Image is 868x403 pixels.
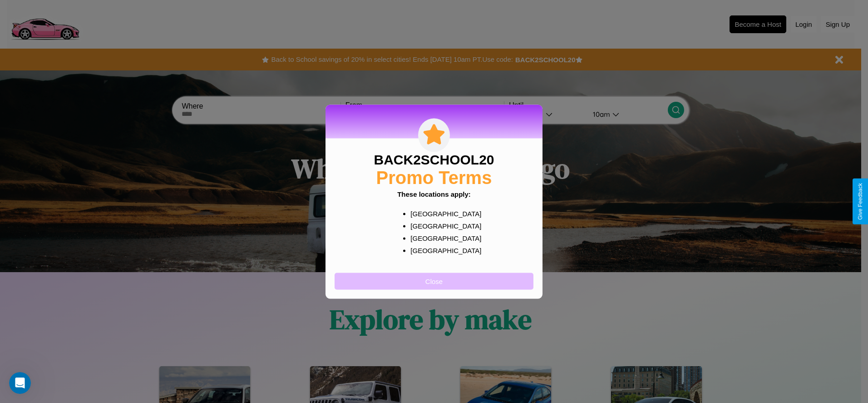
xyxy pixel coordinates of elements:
h2: Promo Terms [376,167,492,188]
p: [GEOGRAPHIC_DATA] [410,219,475,232]
p: [GEOGRAPHIC_DATA] [410,232,475,244]
p: [GEOGRAPHIC_DATA] [410,207,475,219]
button: Close [335,273,533,289]
p: [GEOGRAPHIC_DATA] [410,244,475,256]
div: Give Feedback [857,183,863,220]
iframe: Intercom live chat [9,372,31,394]
h3: BACK2SCHOOL20 [374,152,494,167]
b: These locations apply: [397,190,471,198]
